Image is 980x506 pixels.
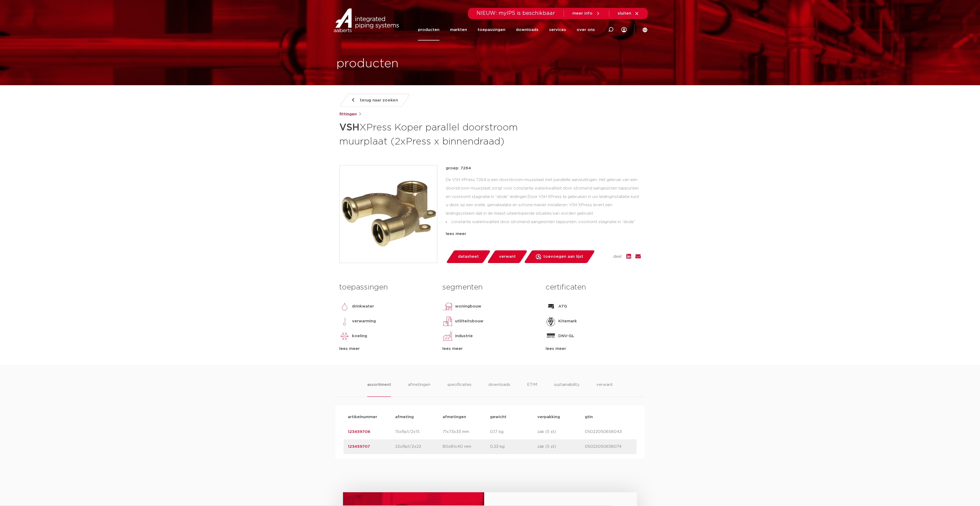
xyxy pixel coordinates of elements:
[621,19,627,40] div: my IPS
[339,94,410,107] a: terug naar zoeken
[543,252,583,261] span: toevoegen aan lijst
[339,282,434,293] h3: toepassingen
[395,444,443,450] p: 22xRp1/2x22
[613,254,622,260] span: deel:
[455,333,473,339] p: industrie
[442,346,537,352] div: lees meer
[585,414,632,420] p: gtin
[490,414,537,420] p: gewicht
[546,346,641,352] div: lees meer
[339,120,538,148] h1: XPress Koper parallel doorstroom muurplaat (2xPress x binnendraad)
[443,444,490,450] p: 80x81x40 mm
[352,303,374,310] p: drinkwater
[339,316,350,327] img: verwarming
[450,19,467,40] a: markten
[527,382,537,397] li: ETIM
[596,382,613,397] li: verwant
[618,11,631,15] span: sluiten
[339,123,359,132] strong: VSH
[572,11,600,16] a: meer info
[443,429,490,435] p: 71x73x33 mm
[395,414,443,420] p: afmeting
[516,19,538,40] a: downloads
[585,444,632,450] p: 05022050658074
[418,19,595,40] nav: Menu
[443,414,490,420] p: afmetingen
[558,318,577,324] p: Kitemark
[558,333,574,339] p: DNV-GL
[446,218,641,235] li: constante waterkwaliteit door stromend aangesloten tappunten; voorkomt stagnatie in “dode” leidingen
[487,250,528,263] a: verwant
[476,11,555,16] span: NIEUW: myIPS is beschikbaar
[478,19,505,40] a: toepassingen
[490,429,537,435] p: 0,17 kg
[367,382,391,397] li: assortiment
[339,331,350,341] img: koeling
[339,111,357,118] a: fittingen
[546,301,556,312] img: ATG
[558,303,567,310] p: ATG
[537,429,585,435] p: zak (5 st)
[447,382,471,397] li: specificaties
[499,252,516,261] span: verwant
[549,19,566,40] a: services
[455,303,481,310] p: woningbouw
[418,19,439,40] a: producten
[537,414,585,420] p: verpakking
[572,11,593,15] span: meer info
[348,414,395,420] p: artikelnummer
[537,444,585,450] p: zak (5 st)
[546,331,556,341] img: DNV-GL
[546,316,556,327] img: Kitemark
[442,316,453,327] img: utiliteitsbouw
[352,318,376,324] p: verwarming
[340,165,437,263] img: Product Image for VSH XPress Koper parallel doorstroom muurplaat (2xPress x binnendraad)
[546,282,641,293] h3: certificaten
[348,430,370,434] a: 123459706
[488,382,510,397] li: downloads
[408,382,430,397] li: afmetingen
[577,19,595,40] a: over ons
[446,231,641,237] div: lees meer
[446,165,641,171] p: groep: 7264
[455,318,483,324] p: utiliteitsbouw
[442,331,453,341] img: industrie
[446,176,641,229] div: De VSH XPress 7264 is een doorstroom-muurplaat met parallelle aansluitingen. Het gebruik van een ...
[360,96,398,105] span: terug naar zoeken
[339,346,434,352] div: lees meer
[336,55,399,72] h1: producten
[446,250,491,263] a: datasheet
[395,429,443,435] p: 15xRp1/2x15
[352,333,367,339] p: koeling
[554,382,580,397] li: sustainability
[442,282,537,293] h3: segmenten
[490,444,537,450] p: 0,23 kg
[618,11,639,16] a: sluiten
[458,252,479,261] span: datasheet
[348,445,370,449] a: 123459707
[442,301,453,312] img: woningbouw
[585,429,632,435] p: 05022050658043
[339,301,350,312] img: drinkwater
